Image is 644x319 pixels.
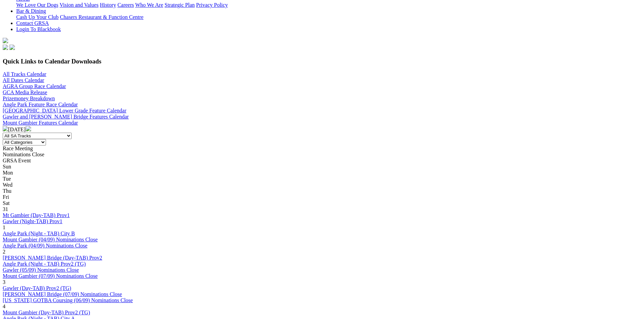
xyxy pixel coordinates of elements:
span: 3 [3,279,5,285]
a: Gawler (Night-TAB) Prov1 [3,218,62,224]
a: Prizemoney Breakdown [3,96,55,101]
a: We Love Our Dogs [16,2,58,8]
a: Mt Gambier (Day-TAB) Prov1 [3,212,70,218]
a: [GEOGRAPHIC_DATA] Lower Grade Feature Calendar [3,108,126,113]
span: 2 [3,249,5,255]
div: Wed [3,182,641,188]
a: Angle Park (Night - TAB) City B [3,231,75,236]
div: Fri [3,194,641,200]
a: Vision and Values [59,2,98,8]
img: twitter.svg [9,45,15,50]
div: Sat [3,200,641,206]
a: Gawler (Day-TAB) Prov2 (TG) [3,285,71,291]
a: Angle Park (Night - TAB) Prov2 (TG) [3,261,86,267]
h3: Quick Links to Calendar Downloads [3,58,641,65]
a: Mount Gambier (07/09) Nominations Close [3,273,98,279]
a: All Dates Calendar [3,77,44,83]
div: Thu [3,188,641,194]
a: Mount Gambier (04/09) Nominations Close [3,237,98,242]
a: Angle Park Feature Race Calendar [3,102,78,107]
img: chevron-right-pager-white.svg [26,126,31,131]
a: Gawler (05/09) Nominations Close [3,267,79,273]
a: [PERSON_NAME] Bridge (Day-TAB) Prov2 [3,255,102,261]
a: Login To Blackbook [16,26,61,32]
a: All Tracks Calendar [3,71,46,77]
div: Bar & Dining [16,14,641,20]
a: GCA Media Release [3,89,47,95]
span: 4 [3,303,5,309]
a: Gawler and [PERSON_NAME] Bridge Features Calendar [3,114,129,119]
div: Nominations Close [3,152,641,158]
div: [DATE] [3,126,641,133]
a: Who We Are [135,2,163,8]
a: History [100,2,116,8]
img: logo-grsa-white.png [3,38,8,43]
a: Contact GRSA [16,20,49,26]
a: [US_STATE] GOTBA Coursing (06/09) Nominations Close [3,297,133,303]
a: AGRA Group Race Calendar [3,83,66,89]
div: Race Meeting [3,145,641,152]
a: Strategic Plan [165,2,195,8]
div: Mon [3,170,641,176]
a: Mount Gambier Features Calendar [3,120,78,126]
img: chevron-left-pager-white.svg [3,126,8,131]
div: Tue [3,176,641,182]
div: GRSA Event [3,158,641,164]
a: Bar & Dining [16,8,46,14]
a: Chasers Restaurant & Function Centre [60,14,143,20]
img: facebook.svg [3,45,8,50]
a: Mount Gambier (Day-TAB) Prov2 (TG) [3,310,90,315]
span: 1 [3,224,5,230]
div: Sun [3,164,641,170]
a: Angle Park (04/09) Nominations Close [3,243,88,248]
a: Careers [117,2,134,8]
a: Privacy Policy [196,2,228,8]
a: [PERSON_NAME] Bridge (07/09) Nominations Close [3,291,122,297]
div: About [16,2,641,8]
span: 31 [3,206,8,212]
a: Cash Up Your Club [16,14,58,20]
